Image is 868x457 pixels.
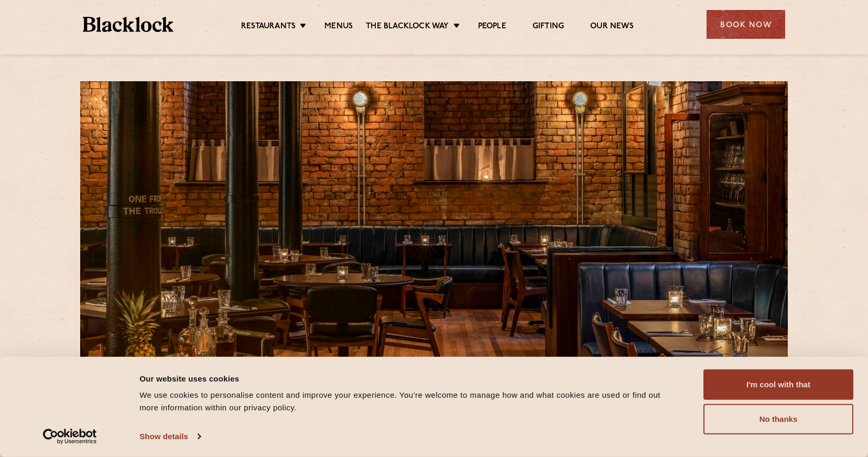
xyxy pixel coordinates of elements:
button: No thanks [703,404,853,434]
button: I'm cool with that [703,369,853,400]
a: Our News [590,21,634,33]
a: Show details [139,429,200,444]
div: Our website uses cookies [139,372,680,385]
a: People [478,21,506,33]
a: Restaurants [241,21,296,33]
img: BL_Textured_Logo-footer-cropped.svg [83,17,173,32]
a: Usercentrics Cookiebot - opens in a new window [24,429,116,444]
a: Menus [324,21,353,33]
a: Gifting [533,21,564,33]
div: We use cookies to personalise content and improve your experience. You're welcome to manage how a... [139,389,680,414]
a: The Blacklock Way [366,21,449,33]
div: Book Now [707,10,785,39]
